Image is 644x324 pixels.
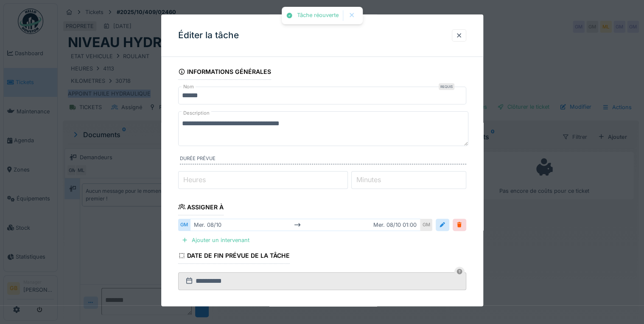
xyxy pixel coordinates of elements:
[178,249,290,264] div: Date de fin prévue de la tâche
[178,30,239,41] h3: Éditer la tâche
[420,219,432,231] div: GM
[182,175,207,185] label: Heures
[182,108,211,118] label: Description
[178,219,190,231] div: GM
[182,83,196,90] label: Nom
[178,234,253,246] div: Ajouter un intervenant
[178,201,224,215] div: Assigner à
[178,304,230,318] div: Formulaires
[178,65,272,80] div: Informations générales
[439,83,454,90] div: Requis
[180,155,466,164] label: Durée prévue
[190,219,420,231] div: mer. 08/10 mer. 08/10 01:00
[297,12,339,19] div: Tâche réouverte
[355,175,383,185] label: Minutes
